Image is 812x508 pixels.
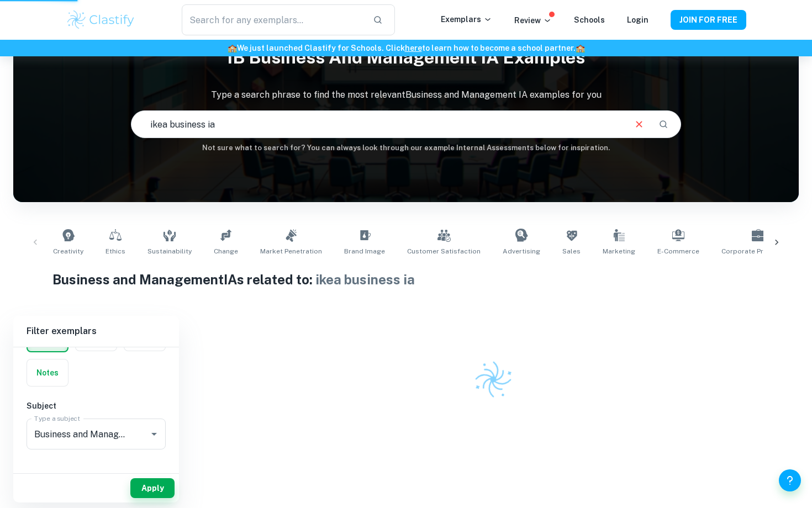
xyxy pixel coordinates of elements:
button: Search [654,115,673,134]
p: Review [514,14,552,27]
a: here [405,44,422,52]
img: Clastify logo [469,355,517,403]
span: ikea business ia [315,272,415,287]
a: Login [627,15,648,24]
p: Type a search phrase to find the most relevant Business and Management IA examples for you [13,88,799,102]
span: Ethics [106,246,125,256]
a: Schools [574,15,605,24]
span: Corporate Profitability [721,246,795,256]
h6: Not sure what to search for? You can always look through our example Internal Assessments below f... [13,142,799,154]
h6: Subject [27,400,166,412]
h1: Business and Management IAs related to: [52,269,760,289]
button: Clear [629,114,650,135]
span: Creativity [53,246,83,256]
span: Sales [562,246,581,256]
span: Change [214,246,238,256]
input: Search for any exemplars... [182,4,364,35]
span: Sustainability [147,246,192,256]
label: Type a subject [34,414,80,423]
h6: Grade [27,467,166,479]
h6: We just launched Clastify for Schools. Click to learn how to become a school partner. [2,42,810,54]
span: E-commerce [657,246,699,256]
span: Market Penetration [260,246,322,256]
button: Notes [27,359,68,386]
button: Help and Feedback [779,469,801,491]
h6: Filter exemplars [13,316,179,347]
button: Open [146,426,162,442]
button: Apply [130,478,175,498]
span: Customer Satisfaction [407,246,481,256]
span: Marketing [603,246,635,256]
button: JOIN FOR FREE [671,10,746,30]
p: Exemplars [441,13,492,25]
span: 🏫 [576,44,585,52]
img: Clastify logo [66,9,136,31]
h1: IB Business and Management IA examples [13,40,799,75]
span: Advertising [503,246,540,256]
span: 🏫 [228,44,237,52]
span: Brand Image [344,246,385,256]
input: E.g. tech company expansion, marketing strategies, motivation theories... [131,109,624,140]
